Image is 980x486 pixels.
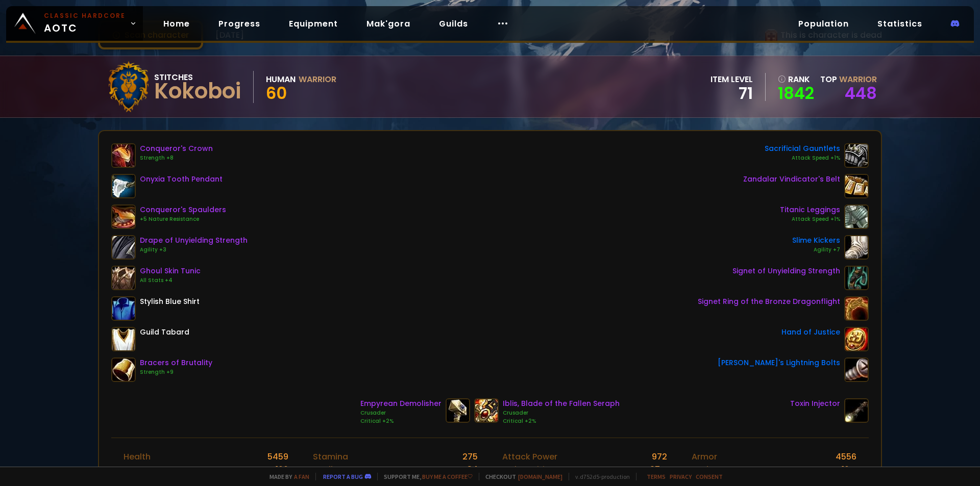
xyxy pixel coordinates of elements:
a: Classic HardcoreAOTC [6,6,143,41]
div: Critical +2% [360,417,442,425]
div: Iblis, Blade of the Fallen Seraph [503,398,620,409]
div: Stitches [154,71,241,84]
a: a fan [294,473,309,480]
img: item-22810 [844,398,869,423]
div: 4556 [836,450,856,463]
div: Onyxia Tooth Pendant [140,174,223,185]
div: 27 % [650,463,667,476]
div: Critical +2% [503,417,620,425]
span: v. d752d5 - production [569,473,630,480]
div: 34 [467,463,478,476]
a: Statistics [869,13,930,34]
div: Attack Speed +1% [765,154,840,162]
div: 972 [652,450,667,463]
div: Signet Ring of the Bronze Dragonflight [698,296,840,307]
div: [PERSON_NAME]'s Lightning Bolts [718,357,840,368]
span: Checkout [479,473,562,480]
div: +5 Nature Resistance [140,215,226,223]
div: Kokoboi [154,84,241,99]
div: Human [266,73,296,86]
a: Population [790,13,857,34]
div: Warrior [299,73,336,86]
img: item-13515 [844,357,869,382]
a: 448 [845,82,877,105]
img: item-21204 [844,296,869,321]
div: Top [820,73,877,86]
span: AOTC [44,11,126,36]
div: Conqueror's Spaulders [140,204,226,215]
img: item-21490 [844,235,869,260]
div: Agility +7 [792,246,840,254]
a: Progress [210,13,268,34]
a: Equipment [281,13,346,34]
div: Toxin Injector [790,398,840,409]
small: Classic Hardcore [44,11,126,20]
a: Mak'gora [358,13,419,34]
div: Conqueror's Crown [140,143,213,154]
div: Sacrificial Gauntlets [765,143,840,154]
div: Empyrean Demolisher [360,398,442,409]
a: Report a bug [323,473,363,480]
div: Crusader [360,409,442,417]
img: item-19823 [844,174,869,198]
div: Slime Kickers [792,235,840,246]
div: Agility +3 [140,246,248,254]
div: Strength +8 [140,154,213,162]
a: Guilds [431,13,476,34]
div: rank [778,73,814,86]
div: Melee critic [502,463,550,476]
img: item-22714 [844,143,869,168]
img: item-22385 [844,204,869,229]
img: item-21393 [844,266,869,290]
div: 100 [276,463,288,476]
div: Attack Speed +1% [780,215,840,223]
img: item-21330 [111,204,136,229]
img: item-11815 [844,327,869,351]
span: Made by [263,473,309,480]
span: Support me, [377,473,473,480]
div: Guild Tabard [140,327,189,338]
a: Privacy [670,473,692,480]
div: 5459 [267,450,288,463]
img: item-21457 [111,357,136,382]
div: Titanic Leggings [780,204,840,215]
div: item level [710,73,753,86]
img: item-5976 [111,327,136,351]
img: item-17112 [446,398,470,423]
div: Ghoul Skin Tunic [140,266,201,276]
span: Warrior [839,73,877,85]
div: All Stats +4 [140,276,201,285]
a: 1842 [778,86,814,101]
div: Attack Power [502,450,557,463]
span: 60 [266,82,287,105]
img: item-21394 [111,235,136,260]
div: Hand of Justice [781,327,840,338]
div: Health [124,450,151,463]
div: Stylish Blue Shirt [140,296,200,307]
img: item-6384 [111,296,136,321]
a: Home [155,13,198,34]
div: Strength +9 [140,368,212,376]
a: [DOMAIN_NAME] [518,473,562,480]
div: Rage [124,463,145,476]
div: Armor [692,450,717,463]
div: Stamina [313,450,348,463]
div: 275 [462,450,478,463]
a: Terms [647,473,666,480]
img: item-23014 [474,398,499,423]
img: item-21329 [111,143,136,168]
div: 71 [710,86,753,101]
img: item-23226 [111,266,136,290]
div: Drape of Unyielding Strength [140,235,248,246]
div: Dodge [692,463,719,476]
img: item-18404 [111,174,136,198]
div: Crusader [503,409,620,417]
div: Bracers of Brutality [140,357,212,368]
div: Intellect [313,463,347,476]
a: Buy me a coffee [422,473,473,480]
a: Consent [696,473,723,480]
div: Zandalar Vindicator's Belt [743,174,840,185]
div: 10 % [842,463,856,476]
div: Signet of Unyielding Strength [732,266,840,276]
